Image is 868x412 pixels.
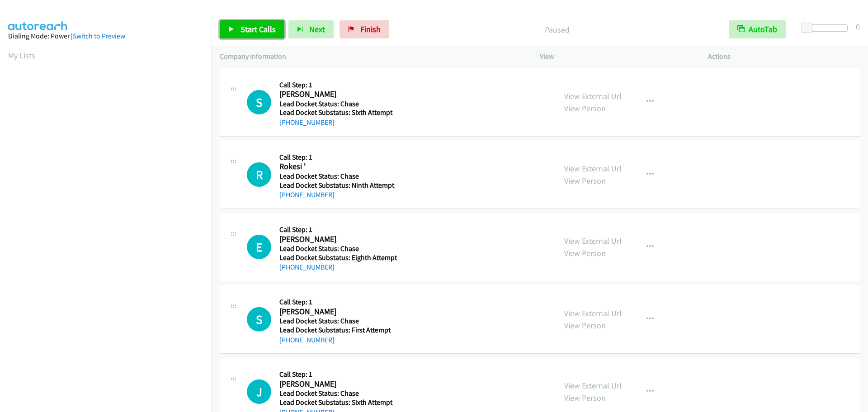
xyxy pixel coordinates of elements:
h2: [PERSON_NAME] [279,89,395,99]
button: Next [288,20,334,38]
a: Start Calls [220,20,284,38]
a: [PHONE_NUMBER] [279,190,335,199]
div: The call is yet to be attempted [247,235,271,259]
h5: Call Step: 1 [279,298,395,307]
h5: Call Step: 1 [279,153,395,162]
h2: [PERSON_NAME] [279,379,395,389]
div: 0 [856,20,860,33]
h5: Call Step: 1 [279,225,397,234]
a: View Person [564,248,606,258]
a: View External Url [564,308,622,318]
a: View Person [564,175,606,186]
span: Next [309,24,325,34]
h5: Lead Docket Substatus: Ninth Attempt [279,181,395,190]
p: Actions [708,51,860,62]
h1: S [247,307,271,331]
a: View Person [564,320,606,331]
h2: [PERSON_NAME] [279,307,395,317]
h5: Lead Docket Status: Chase [279,389,395,398]
a: [PHONE_NUMBER] [279,336,335,344]
a: [PHONE_NUMBER] [279,263,335,271]
div: Dialing Mode: Power | [8,31,203,42]
span: Finish [360,24,381,34]
div: The call is yet to be attempted [247,162,271,187]
a: View External Url [564,163,622,174]
div: The call is yet to be attempted [247,379,271,404]
h5: Lead Docket Substatus: Eighth Attempt [279,253,397,262]
h5: Lead Docket Substatus: Sixth Attempt [279,398,395,407]
a: View Person [564,393,606,403]
h2: Rokesi ' [279,161,395,172]
a: Switch to Preview [73,32,125,40]
a: Finish [340,20,389,38]
h5: Lead Docket Status: Chase [279,99,395,109]
h1: J [247,379,271,404]
div: Delay between calls (in seconds) [806,24,848,32]
h2: [PERSON_NAME] [279,234,395,245]
h1: S [247,90,271,114]
a: View External Url [564,236,622,246]
a: View External Url [564,380,622,391]
h5: Call Step: 1 [279,81,395,90]
a: View Person [564,103,606,114]
button: AutoTab [729,20,786,38]
h5: Lead Docket Status: Chase [279,244,397,253]
h5: Call Step: 1 [279,370,395,379]
a: [PHONE_NUMBER] [279,118,335,127]
h5: Lead Docket Status: Chase [279,317,395,326]
p: Paused [401,24,712,36]
span: Start Calls [241,24,276,34]
div: The call is yet to be attempted [247,307,271,331]
p: Company Information [220,51,524,62]
a: View External Url [564,91,622,101]
h1: R [247,162,271,187]
p: View [540,51,692,62]
h5: Lead Docket Substatus: Sixth Attempt [279,108,395,117]
h5: Lead Docket Substatus: First Attempt [279,326,395,335]
h5: Lead Docket Status: Chase [279,172,395,181]
a: My Lists [8,50,35,61]
div: The call is yet to be attempted [247,90,271,114]
h1: E [247,235,271,259]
